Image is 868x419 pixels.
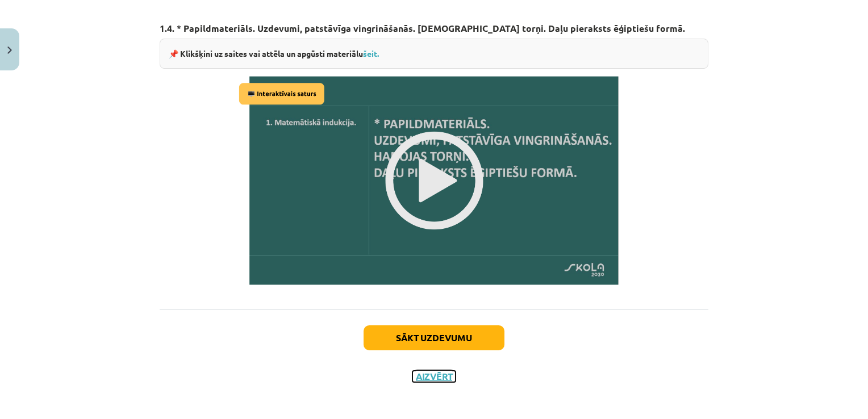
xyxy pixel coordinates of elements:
strong: 1.4. * Papildmateriāls. Uzdevumi, patstāvīga vingrināšanās. [DEMOGRAPHIC_DATA] torņi. Daļu pierak... [160,22,685,34]
strong: 📌 Klikšķini uz saites vai attēla un apgūsti materiālu [169,48,379,58]
button: Sākt uzdevumu [364,325,504,350]
button: Aizvērt [412,371,456,382]
a: šeit. [363,48,379,58]
img: icon-close-lesson-0947bae3869378f0d4975bcd49f059093ad1ed9edebbc8119c70593378902aed.svg [7,47,12,54]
